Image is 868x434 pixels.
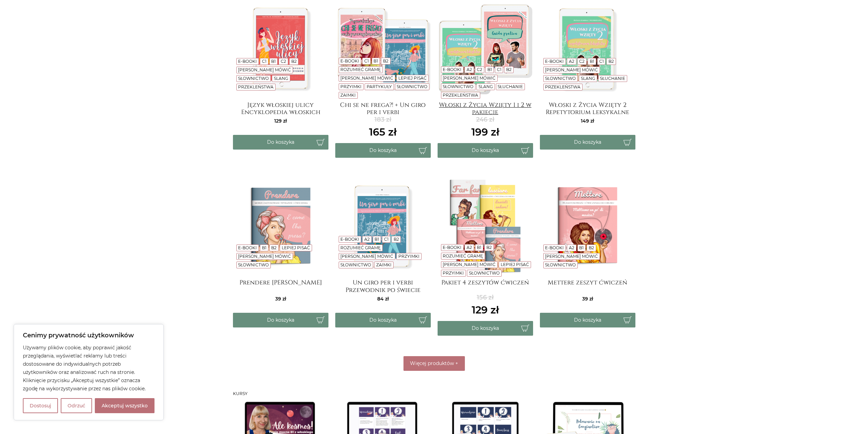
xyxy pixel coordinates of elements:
a: [PERSON_NAME] mówić [545,67,598,72]
a: B1 [487,67,492,72]
a: C1 [384,237,388,242]
button: Do koszyka [438,321,533,336]
a: Zaimki [340,93,356,98]
p: Cenimy prywatność użytkowników [23,331,155,339]
a: Przekleństwa [238,84,274,89]
a: Słownictwo [238,262,269,267]
a: C1 [364,58,369,64]
a: Rozumieć gramę [340,67,381,72]
a: Lepiej pisać [282,245,310,250]
a: B2 [589,245,594,250]
a: E-booki [545,245,564,250]
button: Odrzuć [61,398,92,413]
a: Slang [274,76,288,81]
a: C2 [579,59,585,64]
a: Lepiej pisać [501,262,529,267]
span: 129 [274,118,287,124]
button: Do koszyka [233,313,328,327]
h4: Un giro per i verbi Przewodnik po świecie włoskich czasowników [335,279,431,293]
button: Dostosuj [23,398,58,413]
a: [PERSON_NAME] mówić [340,75,393,81]
a: B2 [271,245,277,250]
a: C1 [599,59,604,64]
a: Rozumieć gramę [443,253,483,258]
h4: Prendere [PERSON_NAME] [233,279,328,293]
a: Mettere zeszyt ćwiczeń [540,279,635,293]
button: Do koszyka [540,313,635,327]
span: 39 [275,296,286,302]
a: [PERSON_NAME] mówić [443,262,496,267]
a: Partykuły [367,84,392,89]
a: Chi se ne frega?! + Un giro per i verbi [335,101,431,115]
a: B2 [291,59,297,64]
span: Więcej produktów [410,360,454,366]
a: E-booki [443,67,461,72]
span: 149 [581,118,594,124]
h4: Język włoskiej ulicy Encyklopedia włoskich wulgaryzmów [233,101,328,115]
ins: 165 [369,124,397,140]
a: B2 [608,59,614,64]
a: Słownictwo [469,270,500,276]
h3: Kursy [233,391,635,396]
a: Słownictwo [443,84,473,89]
a: Rozumieć gramę [340,245,381,250]
a: Zaimki [376,262,392,267]
button: Do koszyka [335,313,431,327]
a: A2 [569,245,574,250]
a: B2 [394,237,399,242]
del: 156 [472,293,499,302]
a: [PERSON_NAME] mówić [238,254,291,259]
a: [PERSON_NAME] mówić [545,254,598,259]
del: 183 [369,115,397,124]
a: Słownictwo [545,262,576,267]
a: B1 [579,245,584,250]
a: Słuchanie [600,76,625,81]
a: E-booki [443,245,461,250]
a: Lepiej pisać [398,75,427,81]
a: E-booki [545,59,564,64]
a: E-booki [340,237,359,242]
a: E-booki [238,59,257,64]
a: E-booki [340,58,359,64]
a: B1 [590,59,594,64]
a: Włoski z Życia Wzięty 1 i 2 w pakiecie [438,101,533,115]
a: E-booki [238,245,257,250]
a: B2 [486,245,492,250]
a: B1 [373,58,378,64]
a: Włoski z Życia Wzięty 2 Repetytorium leksykalne [540,101,635,115]
a: [PERSON_NAME] mówić [443,75,496,81]
a: A2 [364,237,370,242]
a: B1 [262,245,266,250]
ins: 199 [471,124,499,140]
a: Przekleństwa [443,93,478,98]
button: Akceptuj wszystko [95,398,155,413]
a: [PERSON_NAME] mówić [238,67,291,72]
a: Slang [479,84,493,89]
button: Do koszyka [438,143,533,158]
a: Słownictwo [397,84,427,89]
a: B2 [506,67,512,72]
a: A2 [467,245,472,250]
a: Słownictwo [238,76,269,81]
a: Pakiet 4 zeszytów ćwiczeń [438,279,533,293]
a: [PERSON_NAME] mówić [340,254,393,259]
a: Słuchanie [498,84,523,89]
a: Slang [581,76,595,81]
a: Przyimki [340,84,362,89]
a: Przekleństwa [545,84,580,89]
span: 39 [582,296,593,302]
a: B2 [383,58,388,64]
p: Używamy plików cookie, aby poprawić jakość przeglądania, wyświetlać reklamy lub treści dostosowan... [23,344,155,393]
span: 84 [377,296,389,302]
a: B1 [477,245,481,250]
button: Do koszyka [233,135,328,150]
button: Do koszyka [335,143,431,158]
a: Słownictwo [545,76,576,81]
button: Do koszyka [540,135,635,150]
ins: 129 [472,302,499,318]
a: C2 [281,59,286,64]
a: Przyimki [398,254,420,259]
